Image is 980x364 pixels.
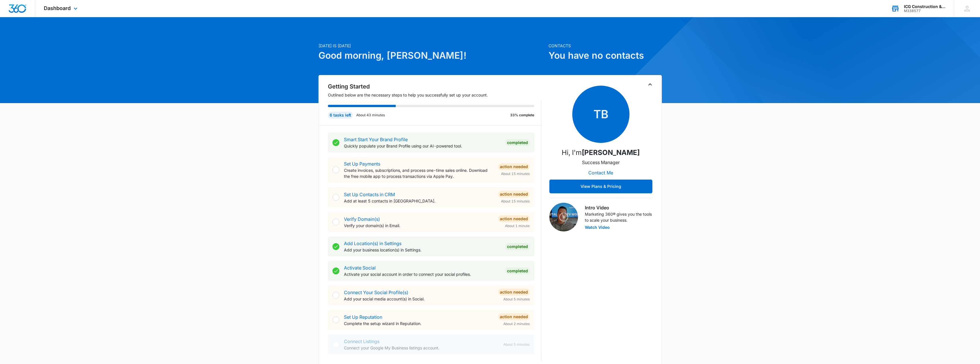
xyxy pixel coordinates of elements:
[344,216,380,222] a: Verify Domain(s)
[505,243,530,250] div: Completed
[585,211,652,223] p: Marketing 360® gives you the tools to scale your business.
[585,225,610,229] button: Watch Video
[344,241,401,246] a: Add Location(s) in Settings
[344,247,501,253] p: Add your business location(s) in Settings.
[501,171,530,176] span: About 15 minutes
[572,86,629,143] span: TB
[503,321,530,326] span: About 2 minutes
[344,161,380,167] a: Set Up Payments
[503,297,530,302] span: About 5 minutes
[549,180,652,193] button: View Plans & Pricing
[549,43,662,49] p: Contacts
[562,147,640,158] p: Hi, I'm
[344,320,494,326] p: Complete the setup wizard in Reputation.
[498,163,530,170] div: Action Needed
[318,43,545,49] p: [DATE] is [DATE]
[585,204,652,211] h3: Intro Video
[647,81,654,88] button: Toggle Collapse
[582,159,620,166] p: Success Manager
[583,166,619,180] button: Contact Me
[505,267,530,274] div: Completed
[498,313,530,320] div: Action Needed
[505,139,530,146] div: Completed
[344,192,395,197] a: Set Up Contacts in CRM
[344,290,408,295] a: Connect Your Social Profile(s)
[582,148,640,157] strong: [PERSON_NAME]
[328,92,541,98] p: Outlined below are the necessary steps to help you successfully set up your account.
[44,5,71,11] span: Dashboard
[356,113,385,118] p: About 43 minutes
[549,49,662,62] h1: You have no contacts
[344,296,494,302] p: Add your social media account(s) in Social.
[328,82,541,91] h2: Getting Started
[498,289,530,296] div: Action Needed
[344,167,494,179] p: Create invoices, subscriptions, and process one-time sales online. Download the free mobile app t...
[549,203,578,231] img: Intro Video
[498,215,530,222] div: Action Needed
[510,113,534,118] p: 33% complete
[904,9,946,13] div: account id
[344,198,494,204] p: Add at least 5 contacts in [GEOGRAPHIC_DATA].
[344,143,501,149] p: Quickly populate your Brand Profile using our AI-powered tool.
[344,265,376,271] a: Activate Social
[904,4,946,9] div: account name
[505,223,530,229] span: About 1 minute
[344,271,501,277] p: Activate your social account in order to connect your social profiles.
[328,112,353,119] div: 6 tasks left
[344,314,382,320] a: Set Up Reputation
[344,137,408,142] a: Smart Start Your Brand Profile
[501,199,530,204] span: About 15 minutes
[344,223,494,229] p: Verify your domain(s) in Email.
[498,191,530,198] div: Action Needed
[318,49,545,62] h1: Good morning, [PERSON_NAME]!
[344,345,499,351] p: Connect your Google My Business listings account.
[503,342,530,347] span: About 5 minutes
